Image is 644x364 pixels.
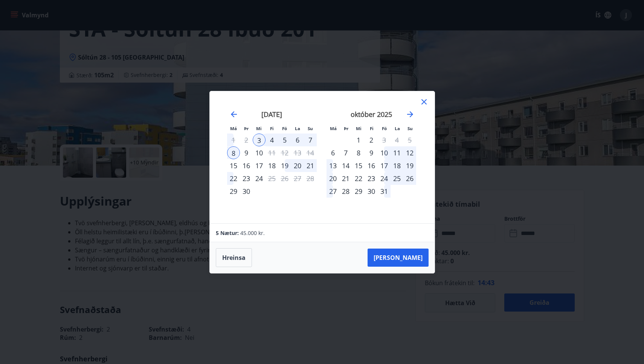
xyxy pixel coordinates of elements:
div: 9 [365,146,378,159]
div: 18 [266,159,278,172]
div: 29 [352,185,365,198]
td: Choose laugardagur, 25. október 2025 as your check-out date. It’s available. [391,172,403,185]
div: Aðeins innritun í boði [227,159,240,172]
td: Choose mánudagur, 27. október 2025 as your check-out date. It’s available. [327,185,339,198]
td: Choose sunnudagur, 26. október 2025 as your check-out date. It’s available. [403,172,416,185]
div: 1 [352,134,365,146]
div: 9 [240,146,253,159]
strong: [DATE] [261,110,282,119]
td: Choose fimmtudagur, 25. september 2025 as your check-out date. It’s available. [266,172,278,185]
button: Hreinsa [216,248,252,267]
small: Su [308,126,313,131]
div: 26 [403,172,416,185]
td: Choose laugardagur, 11. október 2025 as your check-out date. It’s available. [391,146,403,159]
td: Choose miðvikudagur, 1. október 2025 as your check-out date. It’s available. [352,134,365,146]
small: Mi [256,126,262,131]
td: Selected as start date. miðvikudagur, 3. september 2025 [253,134,266,146]
td: Selected. sunnudagur, 7. september 2025 [304,134,317,146]
td: Choose fimmtudagur, 11. september 2025 as your check-out date. It’s available. [266,146,278,159]
td: Choose mánudagur, 22. september 2025 as your check-out date. It’s available. [227,172,240,185]
div: Aðeins útritun í boði [266,146,278,159]
td: Choose fimmtudagur, 23. október 2025 as your check-out date. It’s available. [365,172,378,185]
div: 4 [266,134,278,146]
td: Choose föstudagur, 31. október 2025 as your check-out date. It’s available. [378,185,391,198]
td: Not available. sunnudagur, 14. september 2025 [304,146,317,159]
small: Fö [382,126,387,131]
div: Aðeins útritun í boði [227,134,240,146]
td: Choose föstudagur, 10. október 2025 as your check-out date. It’s available. [378,146,391,159]
td: Choose laugardagur, 20. september 2025 as your check-out date. It’s available. [291,159,304,172]
td: Not available. sunnudagur, 5. október 2025 [403,134,416,146]
div: 16 [240,159,253,172]
div: 11 [391,146,403,159]
div: 10 [378,146,391,159]
td: Not available. laugardagur, 13. september 2025 [291,146,304,159]
td: Choose miðvikudagur, 17. september 2025 as your check-out date. It’s available. [253,159,266,172]
td: Not available. föstudagur, 12. september 2025 [278,146,291,159]
div: 18 [391,159,403,172]
small: Fö [282,126,287,131]
td: Choose sunnudagur, 19. október 2025 as your check-out date. It’s available. [403,159,416,172]
div: 14 [339,159,352,172]
td: Choose miðvikudagur, 10. september 2025 as your check-out date. It’s available. [253,146,266,159]
div: 22 [227,172,240,185]
td: Choose fimmtudagur, 2. október 2025 as your check-out date. It’s available. [365,134,378,146]
td: Not available. þriðjudagur, 2. september 2025 [240,134,253,146]
td: Choose föstudagur, 19. september 2025 as your check-out date. It’s available. [278,159,291,172]
td: Choose sunnudagur, 21. september 2025 as your check-out date. It’s available. [304,159,317,172]
div: Move forward to switch to the next month. [406,110,415,119]
td: Not available. laugardagur, 4. október 2025 [391,134,403,146]
div: 7 [304,134,317,146]
div: 8 [227,146,240,159]
td: Choose föstudagur, 3. október 2025 as your check-out date. It’s available. [378,134,391,146]
div: 21 [339,172,352,185]
div: 25 [391,172,403,185]
td: Choose mánudagur, 13. október 2025 as your check-out date. It’s available. [327,159,339,172]
strong: október 2025 [351,110,392,119]
div: 21 [304,159,317,172]
td: Choose miðvikudagur, 24. september 2025 as your check-out date. It’s available. [253,172,266,185]
small: Fi [270,126,274,131]
small: La [395,126,400,131]
span: 5 Nætur: [216,229,239,237]
td: Not available. laugardagur, 27. september 2025 [291,172,304,185]
td: Choose fimmtudagur, 9. október 2025 as your check-out date. It’s available. [365,146,378,159]
td: Selected as end date. mánudagur, 8. september 2025 [227,146,240,159]
div: 8 [352,146,365,159]
td: Choose þriðjudagur, 28. október 2025 as your check-out date. It’s available. [339,185,352,198]
div: 15 [352,159,365,172]
td: Choose mánudagur, 29. september 2025 as your check-out date. It’s available. [227,185,240,198]
div: Aðeins innritun í boði [227,185,240,198]
button: [PERSON_NAME] [368,249,429,267]
div: 28 [339,185,352,198]
td: Selected. laugardagur, 6. september 2025 [291,134,304,146]
small: Þr [244,126,249,131]
td: Choose þriðjudagur, 23. september 2025 as your check-out date. It’s available. [240,172,253,185]
div: Aðeins útritun í boði [378,134,391,146]
div: Aðeins innritun í boði [253,134,266,146]
div: Aðeins útritun í boði [266,172,278,185]
td: Choose miðvikudagur, 29. október 2025 as your check-out date. It’s available. [352,185,365,198]
div: 17 [253,159,266,172]
small: La [295,126,300,131]
td: Choose fimmtudagur, 16. október 2025 as your check-out date. It’s available. [365,159,378,172]
td: Choose mánudagur, 6. október 2025 as your check-out date. It’s available. [327,146,339,159]
td: Choose þriðjudagur, 7. október 2025 as your check-out date. It’s available. [339,146,352,159]
div: 23 [365,172,378,185]
td: Choose fimmtudagur, 30. október 2025 as your check-out date. It’s available. [365,185,378,198]
div: 30 [365,185,378,198]
div: 24 [253,172,266,185]
div: 7 [339,146,352,159]
td: Choose þriðjudagur, 16. september 2025 as your check-out date. It’s available. [240,159,253,172]
div: Aðeins innritun í boði [327,146,339,159]
td: Choose föstudagur, 24. október 2025 as your check-out date. It’s available. [378,172,391,185]
div: 2 [365,134,378,146]
div: 13 [327,159,339,172]
td: Choose þriðjudagur, 14. október 2025 as your check-out date. It’s available. [339,159,352,172]
td: Choose þriðjudagur, 30. september 2025 as your check-out date. It’s available. [240,185,253,198]
td: Choose miðvikudagur, 15. október 2025 as your check-out date. It’s available. [352,159,365,172]
td: Choose föstudagur, 17. október 2025 as your check-out date. It’s available. [378,159,391,172]
div: 17 [378,159,391,172]
td: Choose fimmtudagur, 18. september 2025 as your check-out date. It’s available. [266,159,278,172]
div: Move backward to switch to the previous month. [229,110,238,119]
